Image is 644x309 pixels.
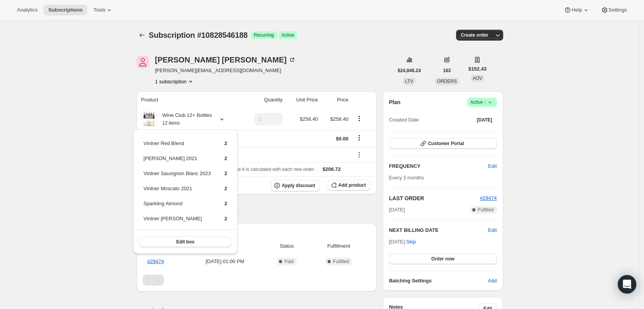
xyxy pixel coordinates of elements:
[338,182,366,188] span: Add product
[285,91,320,108] th: Unit Price
[468,65,487,73] span: $152.43
[143,154,211,169] td: [PERSON_NAME] 2021
[405,79,413,84] span: LTV
[225,140,227,146] span: 2
[147,258,164,264] a: #29474
[389,226,488,234] h2: NEXT BILLING DATE
[609,7,627,13] span: Settings
[389,175,424,181] span: Every 3 months
[143,230,371,238] h2: Payment attempts
[300,116,318,122] span: $258.40
[618,275,636,294] div: Open Intercom Messenger
[353,114,365,123] button: Product actions
[225,186,227,191] span: 2
[12,5,42,15] button: Analytics
[320,91,351,108] th: Price
[336,136,349,142] span: $0.00
[437,79,457,84] span: ORDERS
[398,68,421,74] span: $24,846.24
[323,166,341,172] span: $206.72
[477,117,492,123] span: [DATE]
[140,236,231,247] button: Edit box
[143,184,211,199] td: Vintner Moscato 2021
[333,258,349,265] span: Fulfilled
[406,238,416,246] span: Skip
[472,115,497,125] button: [DATE]
[393,65,426,76] button: $24,846.24
[225,155,227,161] span: 2
[389,239,416,245] span: [DATE] ·
[480,194,497,202] button: #29474
[225,171,227,176] span: 2
[267,242,307,250] span: Status
[149,31,248,39] span: Subscription #10828546188
[143,275,371,285] nav: Pagination
[389,98,401,106] h2: Plan
[389,253,497,264] button: Order now
[48,7,83,13] span: Subscriptions
[473,76,482,81] span: AOV
[389,194,480,202] h2: LAST ORDER
[461,32,488,38] span: Create order
[282,182,315,189] span: Apply discount
[89,5,118,15] button: Tools
[559,5,594,15] button: Help
[143,199,211,214] td: Sparkling Almond
[596,5,632,15] button: Settings
[389,162,488,170] h2: FREQUENCY
[488,277,497,285] span: Add
[137,91,241,108] th: Product
[157,111,212,127] div: Wine Club 12+ Bottles
[44,5,87,15] button: Subscriptions
[282,32,294,38] span: Active
[155,67,296,74] span: [PERSON_NAME][EMAIL_ADDRESS][DOMAIN_NAME]
[141,151,349,159] div: box-discount-4N2G1T
[470,98,494,106] span: Active
[155,56,296,64] div: [PERSON_NAME] [PERSON_NAME]
[402,236,421,248] button: Skip
[225,201,227,206] span: 2
[241,91,285,108] th: Quantity
[143,169,211,184] td: Vintner Sauvignon Blanc 2023
[488,162,497,170] span: Edit
[143,214,211,229] td: Vintner [PERSON_NAME]
[143,139,211,154] td: Vintner Red Blend
[162,120,180,126] small: 12 items
[488,226,497,234] button: Edit
[176,239,194,245] span: Edit box
[330,116,348,122] span: $258.40
[443,68,451,74] span: 163
[284,258,294,265] span: Paid
[483,160,501,172] button: Edit
[271,180,320,191] button: Apply discount
[188,258,262,265] span: [DATE] · 01:00 PM
[571,7,582,13] span: Help
[328,180,370,191] button: Add product
[389,138,497,149] button: Customer Portal
[483,275,501,287] button: Add
[389,206,405,214] span: [DATE]
[485,99,486,105] span: |
[137,56,149,68] span: Jill Hanson
[456,30,493,41] button: Create order
[155,78,194,85] button: Product actions
[17,7,37,13] span: Analytics
[428,140,464,147] span: Customer Portal
[137,30,147,41] button: Subscriptions
[480,195,497,201] a: #29474
[353,133,365,142] button: Shipping actions
[311,242,366,250] span: Fulfillment
[254,32,274,38] span: Recurring
[389,116,419,124] span: Created Date
[478,207,494,213] span: Fulfilled
[93,7,105,13] span: Tools
[225,216,227,221] span: 2
[389,277,488,285] h6: Batching Settings
[438,65,455,76] button: 163
[431,256,455,262] span: Order now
